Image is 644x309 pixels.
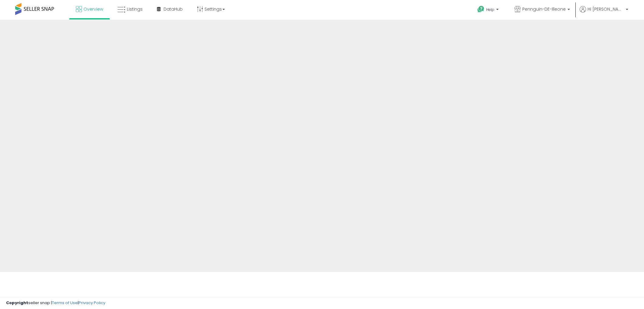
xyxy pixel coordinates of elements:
[580,6,628,20] a: Hi [PERSON_NAME]
[477,5,485,13] i: Get Help
[588,6,624,12] span: Hi [PERSON_NAME]
[83,6,103,12] span: Overview
[164,6,183,12] span: DataHub
[522,6,566,12] span: Pennguin-DE-Illeone
[473,1,505,20] a: Help
[486,7,494,12] span: Help
[127,6,143,12] span: Listings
